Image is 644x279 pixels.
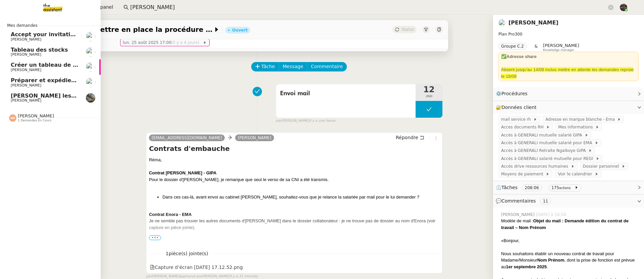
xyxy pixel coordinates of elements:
strong: Adresse share [506,54,537,59]
span: Tâche [261,63,275,70]
div: ⚙️Procédures [493,87,644,100]
span: Commentaire [311,63,343,70]
img: users%2FrZ9hsAwvZndyAxvpJrwIinY54I42%2Favatar%2FChatGPT%20Image%201%20aou%CC%82t%202025%2C%2011_1... [498,19,506,26]
img: users%2FAXgjBsdPtrYuxuZvIJjRexEdqnq2%2Favatar%2F1599931753966.jpeg [86,47,95,57]
span: [PERSON_NAME] [11,52,41,57]
span: 🔐 [496,104,539,111]
a: [PERSON_NAME] [235,135,274,141]
span: 💬 [496,198,553,204]
span: min [416,94,442,99]
span: Accès à GENERALI salarié mutuelle pour REGI [501,155,596,162]
img: users%2FrLg9kJpOivdSURM9kMyTNR7xGo72%2Favatar%2Fb3a3d448-9218-437f-a4e5-c617cb932dda [86,32,95,41]
small: actions [559,186,571,190]
span: Données client [501,105,537,110]
span: (il y a 4 jours) [171,40,201,45]
div: Capture d’écran [DATE] 17.12.52.png [150,264,243,271]
strong: 1er septembre 2025 [506,264,546,269]
span: Envoi mail [280,89,412,99]
span: ⚙️ [496,90,531,98]
span: Mes informations [558,124,595,130]
li: Suis-je dans le bon dossier ? Le cas inverse, pourriez-vous me préciser le dossier ? [162,242,440,248]
span: Créer un tableau de bord gestion marge PAF [11,62,146,68]
span: par [276,118,281,124]
span: ⏲️ [496,185,584,190]
span: Préparer et expédier une carte de remerciement [11,77,158,83]
span: 175 [551,185,559,190]
span: [PERSON_NAME] [501,212,536,218]
span: Tâches [501,185,518,190]
span: Knowledge manager [543,48,574,52]
span: [PERSON_NAME] [543,43,579,48]
span: Absent jusqu'au 14/08 inclus mettre en attente les demandes reprsie le 18/08 [501,67,634,79]
small: [PERSON_NAME] [276,118,335,124]
span: 1 demandes en cours [18,119,51,122]
img: 390d5429-d57e-4c9b-b625-ae6f09e29702 [86,93,95,103]
span: lun. 25 août 2025 17:00 [123,39,203,46]
span: & [535,43,538,52]
span: Voir le calendrier [558,171,594,177]
span: Répondre [396,134,418,141]
span: [DATE] à 16:50 [536,212,568,218]
button: Commentaire [307,62,347,71]
span: Accés drive ressources humaines [501,163,571,170]
nz-tag: Groupe C.2 [498,43,527,50]
span: mail service rh [501,116,533,123]
div: Pour le dossier d'[PERSON_NAME], je remarque que seul le verso de sa CNI a été transmis. [149,176,440,183]
span: [EMAIL_ADDRESS][DOMAIN_NAME] [152,135,222,140]
span: [PERSON_NAME] [11,37,41,42]
span: 1 [161,250,213,258]
li: Dans ces cas-là, avant envoi au cabinet [PERSON_NAME], souhaitez-vous que je relance la salariée ... [162,194,440,201]
nz-tag: 11 [540,198,551,205]
img: users%2Fjeuj7FhI7bYLyCU6UIN9LElSS4x1%2Favatar%2F1678820456145.jpeg [86,78,95,87]
span: Tableau des stocks [11,47,68,53]
div: ⏲️Tâches 208:06 175actions [493,181,644,194]
span: ⚙️ Mettre en place la procédure d'embauche [74,26,213,33]
div: Nous souhaitons établir un nouveau contrat de travail pour Madame/Monsieur , dont la prise de fon... [501,250,639,270]
span: il y a une heure [309,118,335,124]
span: Commentaires [501,198,536,204]
div: Je ne semble pas trouver les autres documents d'[PERSON_NAME] dans le dossier collaborateur : je ... [149,218,440,231]
span: [PERSON_NAME] [18,113,54,118]
span: Statut [401,27,414,32]
app-user-label: Knowledge manager [543,43,579,52]
img: 2af2e8ed-4e7a-4339-b054-92d163d57814 [620,4,627,11]
span: Message [283,63,303,70]
span: Procédures [501,91,528,96]
span: pièce(s) jointe(s) [169,251,208,256]
strong: Contrat Enora - EMA [149,212,192,217]
strong: Contrat [PERSON_NAME] - GIPA [149,170,216,175]
div: 💬Commentaires 11 [493,194,644,208]
strong: Nom Prénom [537,258,565,263]
span: « [501,238,503,243]
input: Rechercher [130,3,607,12]
div: Ouvert [232,28,248,32]
img: svg [9,114,16,122]
span: [PERSON_NAME] les tâches pour [PERSON_NAME] [11,93,161,99]
button: Répondre [393,134,427,141]
span: ••• [149,235,161,240]
span: Moyens de paiement [501,171,546,177]
div: Réma, [149,157,440,163]
span: Accès à GENERALI Retraite Ngaiboye GIPA [501,147,588,154]
div: ✅ [501,53,636,60]
span: Plan Pro [498,32,515,37]
span: Adresse en marque blanche - Ema [545,116,617,123]
img: users%2FAXgjBsdPtrYuxuZvIJjRexEdqnq2%2Favatar%2F1599931753966.jpeg [86,62,95,72]
h4: Contrats d'embauche [149,144,440,153]
span: Dossier personnel [583,163,622,170]
span: Accès à GENERALI mutuelle salarié pour EMA [501,139,595,146]
div: 🔐Données client [493,101,644,114]
span: Accept your invitation to join shared calenda"[PERSON_NAME]" [11,31,203,38]
span: Mes demandes [3,22,42,29]
span: 12 [416,86,442,94]
span: [PERSON_NAME] [11,68,41,72]
span: Modèle de mail : [501,218,533,223]
span: 300 [515,32,522,37]
strong: Objet du mail : Demande édition du contrat de travail – Nom Prénom [501,218,629,230]
span: Accès à GENERALI mutuelle salarié GIPA [501,132,585,138]
div: Bonjour, [501,237,639,244]
button: Tâche [251,62,279,71]
span: [PERSON_NAME] [11,83,41,88]
button: Message [279,62,307,71]
nz-tag: 208:06 [522,184,541,191]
